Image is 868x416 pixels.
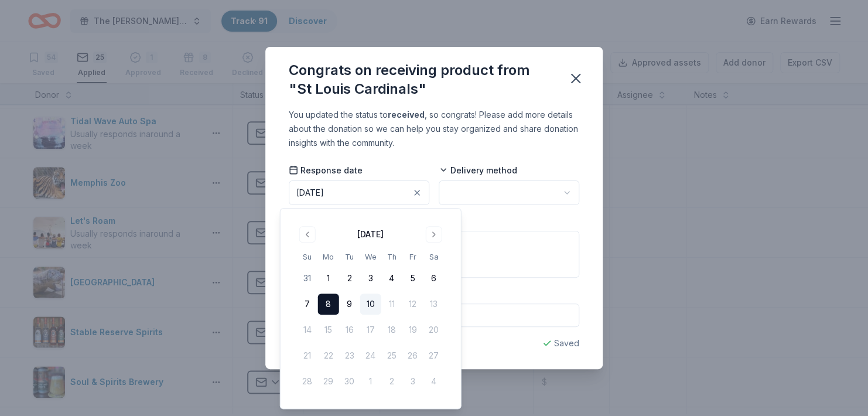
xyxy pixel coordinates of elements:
th: Tuesday [339,251,360,263]
button: 1 [318,268,339,289]
span: Delivery method [439,165,517,176]
span: Response date [289,165,363,176]
th: Thursday [381,251,402,263]
th: Friday [402,251,423,263]
button: 2 [339,268,360,289]
th: Saturday [423,251,445,263]
button: 9 [339,294,360,315]
button: Go to previous month [299,226,316,243]
th: Monday [318,251,339,263]
div: You updated the status to , so congrats! Please add more details about the donation so we can hel... [289,108,579,150]
button: 31 [297,268,318,289]
button: 6 [423,268,445,289]
button: 8 [318,294,339,315]
b: received [388,110,425,120]
button: 5 [402,268,423,289]
button: 7 [297,294,318,315]
button: Go to next month [426,226,442,243]
button: [DATE] [289,180,429,205]
th: Sunday [297,251,318,263]
div: [DATE] [296,186,324,200]
button: 4 [381,268,402,289]
th: Wednesday [360,251,381,263]
div: [DATE] [357,227,384,241]
button: 10 [360,294,381,315]
div: Congrats on receiving product from "St Louis Cardinals" [289,61,553,98]
button: 3 [360,268,381,289]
